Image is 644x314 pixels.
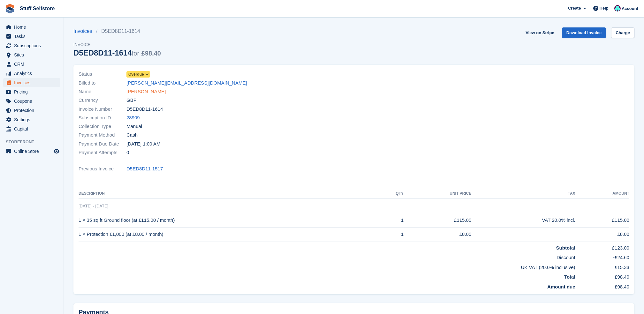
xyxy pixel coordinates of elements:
span: Manual [126,123,142,130]
span: Online Store [14,147,52,156]
span: Cash [126,131,138,139]
span: £98.40 [141,50,161,57]
a: menu [3,124,60,133]
nav: breadcrumbs [73,27,161,35]
span: Collection Type [79,123,126,130]
td: 1 × 35 sq ft Ground floor (at £115.00 / month) [79,213,379,228]
span: Help [600,5,609,11]
span: Invoice Number [79,106,126,113]
span: Invoices [14,78,52,87]
strong: Subtotal [556,245,575,250]
td: UK VAT (20.0% inclusive) [79,261,575,271]
a: menu [3,41,60,50]
a: menu [3,97,60,106]
a: D5ED8D11-1517 [126,165,163,173]
span: Currency [79,97,126,104]
span: Create [568,5,581,11]
strong: Amount due [547,284,575,289]
span: Analytics [14,69,52,78]
span: Home [14,23,52,32]
strong: Total [564,274,575,280]
td: £98.40 [575,281,629,291]
span: Billed to [79,79,126,87]
a: menu [3,106,60,115]
span: Tasks [14,32,52,41]
a: menu [3,69,60,78]
span: Protection [14,106,52,115]
span: D5ED8D11-1614 [126,106,163,113]
div: D5ED8D11-1614 [73,49,161,57]
td: £8.00 [575,227,629,242]
a: menu [3,87,60,96]
a: menu [3,60,60,69]
span: Payment Attempts [79,149,126,156]
th: Tax [471,189,575,199]
span: Settings [14,115,52,124]
th: Description [79,189,379,199]
span: Capital [14,124,52,133]
a: Overdue [126,71,150,78]
td: £15.33 [575,261,629,271]
a: [PERSON_NAME] [126,88,166,95]
a: menu [3,23,60,32]
a: [PERSON_NAME][EMAIL_ADDRESS][DOMAIN_NAME] [126,79,247,87]
th: QTY [379,189,404,199]
span: Sites [14,50,52,59]
span: 0 [126,149,129,156]
span: Payment Due Date [79,140,126,148]
a: Charge [611,27,634,38]
a: View on Stripe [523,27,557,38]
a: Stuff Selfstore [17,3,57,14]
span: Subscriptions [14,41,52,50]
a: menu [3,50,60,59]
span: Name [79,88,126,95]
span: GBP [126,97,137,104]
td: £115.00 [575,213,629,228]
div: VAT 20.0% incl. [471,217,575,224]
td: Discount [79,251,575,261]
a: menu [3,78,60,87]
span: Payment Method [79,131,126,139]
span: Account [622,5,638,12]
th: Unit Price [404,189,471,199]
a: 28909 [126,114,140,122]
a: menu [3,147,60,156]
span: Previous Invoice [79,165,126,173]
td: 1 × Protection £1,000 (at £8.00 / month) [79,227,379,242]
time: 2025-08-25 00:00:00 UTC [126,140,160,148]
span: Subscription ID [79,114,126,122]
span: Coupons [14,97,52,106]
span: Status [79,71,126,78]
span: Invoice [73,41,161,48]
th: Amount [575,189,629,199]
a: menu [3,115,60,124]
td: £8.00 [404,227,471,242]
a: Preview store [53,147,60,155]
span: Pricing [14,87,52,96]
td: £115.00 [404,213,471,228]
img: stora-icon-8386f47178a22dfd0bd8f6a31ec36ba5ce8667c1dd55bd0f319d3a0aa187defe.svg [5,4,15,13]
a: Invoices [73,27,96,35]
td: 1 [379,227,404,242]
a: menu [3,32,60,41]
span: for [132,50,139,57]
img: Simon Gardner [614,5,621,11]
span: CRM [14,60,52,69]
span: Overdue [128,71,144,77]
td: £98.40 [575,271,629,281]
a: Download Invoice [562,27,606,38]
span: [DATE] - [DATE] [79,204,108,208]
span: Storefront [6,139,64,145]
td: £123.00 [575,242,629,251]
td: 1 [379,213,404,228]
td: -£24.60 [575,251,629,261]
